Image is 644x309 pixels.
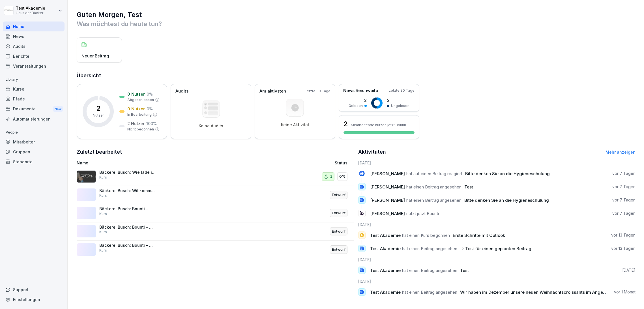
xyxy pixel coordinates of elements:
p: 2 [349,97,367,103]
p: Bäckerei Busch: Bounti - Wie lege ich Benutzer an? [99,225,156,230]
p: Bäckerei Busch: Wie lade ich mir die Bounti App herunter? [99,170,156,175]
span: [PERSON_NAME] [370,211,405,216]
p: 100 % [146,121,157,126]
h6: [DATE] [358,222,636,228]
span: Erste Schritte mit Outlook [453,233,505,238]
span: Test Akademie [370,233,401,238]
span: [PERSON_NAME] [370,198,405,203]
a: Gruppen [3,147,65,157]
p: 0 Nutzer [127,106,145,112]
div: Berichte [3,51,65,61]
p: Entwurf [332,210,345,216]
p: Am aktivsten [259,88,286,95]
p: Nicht begonnen [127,127,154,132]
p: Library [3,75,65,84]
span: Bitte denken Sie an die Hygieneschulung [464,198,549,203]
a: Bäckerei Busch: Willkommen in der Haus der Bäcker Akademie mit Bounti!KursEntwurf [77,186,354,204]
a: Mehr anzeigen [606,150,636,154]
a: Home [3,22,65,31]
p: In Bearbeitung [127,112,152,117]
p: Letzte 30 Tage [389,88,415,93]
span: Test [464,184,473,190]
h6: [DATE] [358,160,636,166]
p: vor 13 Tagen [611,232,636,238]
p: Nutzer [93,113,104,118]
a: Bäckerei Busch: Wie lade ich mir die Bounti App herunter?Kurs20% [77,168,354,186]
p: News Reichweite [343,87,378,94]
p: Keine Aktivität [281,122,309,127]
p: 2 [96,105,100,112]
img: s78w77shk91l4aeybtorc9h7.png [77,170,96,183]
p: 0 % [147,91,153,97]
p: Mitarbeitende nutzen jetzt Bounti [351,123,406,127]
span: Test [460,268,469,273]
p: Name [77,160,253,166]
h1: Guten Morgen, Test [77,10,636,19]
p: Keine Audits [199,123,223,128]
p: vor 7 Tagen [612,184,636,190]
p: Audits [175,88,188,95]
p: vor 13 Tagen [611,246,636,251]
p: Gelesen [349,103,363,108]
p: Entwurf [332,247,345,252]
div: Audits [3,41,65,51]
p: Was möchtest du heute tun? [77,19,636,28]
a: Automatisierungen [3,114,65,124]
p: Kurs [99,229,107,235]
p: vor 7 Tagen [612,211,636,216]
h6: [DATE] [358,257,636,263]
span: hat auf einen Beitrag reagiert [406,171,462,176]
p: 0 Nutzer [127,91,145,97]
span: [PERSON_NAME] [370,171,405,176]
a: Standorte [3,157,65,167]
a: Mitarbeiter [3,137,65,147]
p: Kurs [99,193,107,198]
a: Pfade [3,94,65,104]
div: Dokumente [3,104,65,114]
p: vor 1 Monat [614,289,636,295]
p: Kurs [99,211,107,216]
a: Bäckerei Busch: Bounti - Wie wird ein Kurs zugewiesen?KursEntwurf [77,241,354,259]
p: Bäckerei Busch: Bounti - Wie wird ein Kurs zugewiesen? [99,243,156,248]
p: Kurs [99,175,107,180]
a: DokumenteNew [3,104,65,114]
h2: Übersicht [77,72,636,80]
p: Status [335,160,347,166]
p: Bäckerei Busch: Bounti - Wie erzeuge ich einen Kursbericht? [99,206,156,211]
span: hat einen Beitrag angesehen [402,268,457,273]
p: vor 7 Tagen [612,197,636,203]
h3: 2 [344,119,348,129]
p: Entwurf [332,192,345,198]
p: Neuer Beitrag [81,53,109,59]
span: -> Test für einen geplanten Beitrag [460,246,531,251]
p: [DATE] [622,267,636,273]
p: 2 [330,174,332,179]
p: Kurs [99,248,107,253]
a: Veranstaltungen [3,61,65,71]
p: Test Akademie [16,6,45,11]
span: hat einen Kurs begonnen [402,233,450,238]
span: hat einen Beitrag angesehen [406,184,461,190]
p: 0 % [147,106,153,112]
span: hat einen Beitrag angesehen [406,198,461,203]
p: 2 Nutzer [127,121,145,126]
p: People [3,128,65,137]
span: hat einen Beitrag angesehen [402,289,457,295]
p: Bäckerei Busch: Willkommen in der Haus der Bäcker Akademie mit Bounti! [99,188,156,193]
a: Bäckerei Busch: Bounti - Wie erzeuge ich einen Kursbericht?KursEntwurf [77,204,354,222]
div: Support [3,285,65,295]
span: Test Akademie [370,289,401,295]
a: Bäckerei Busch: Bounti - Wie lege ich Benutzer an?KursEntwurf [77,222,354,241]
span: hat einen Beitrag angesehen [402,246,457,251]
a: News [3,31,65,41]
span: Bitte denken Sie an die Hygieneschulung [465,171,550,176]
a: Kurse [3,84,65,94]
p: Abgeschlossen [127,97,154,102]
